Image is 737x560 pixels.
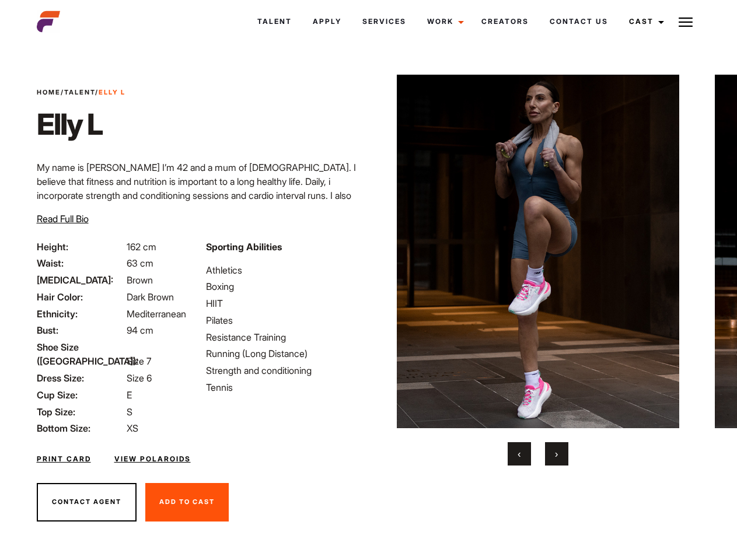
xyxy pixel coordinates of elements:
span: Mediterranean [127,308,186,320]
span: Add To Cast [159,498,215,506]
span: Size 7 [127,355,151,367]
span: S [127,406,132,418]
span: Bust: [37,323,124,337]
a: Contact Us [539,6,619,37]
a: Talent [247,6,302,37]
li: Resistance Training [206,330,361,344]
a: View Polaroids [114,454,191,464]
span: E [127,389,132,401]
p: My name is [PERSON_NAME] I’m 42 and a mum of [DEMOGRAPHIC_DATA]. I believe that fitness and nutri... [37,160,362,258]
img: cropped-aefm-brand-fav-22-square.png [37,10,60,33]
span: Top Size: [37,405,124,419]
span: Next [555,448,558,460]
span: 94 cm [127,324,153,336]
li: Running (Long Distance) [206,346,361,360]
span: Shoe Size ([GEOGRAPHIC_DATA]): [37,340,124,368]
a: Home [37,88,61,96]
span: Size 6 [127,372,152,384]
span: Read Full Bio [37,213,89,225]
li: Pilates [206,313,361,327]
span: / / [37,87,125,97]
a: Cast [619,6,671,37]
strong: Elly L [99,88,125,96]
span: XS [127,422,138,434]
li: Boxing [206,279,361,293]
span: Cup Size: [37,388,124,402]
span: 162 cm [127,241,156,253]
li: Athletics [206,263,361,277]
li: Strength and conditioning [206,363,361,377]
span: Brown [127,274,153,286]
span: 63 cm [127,257,153,269]
span: Height: [37,240,124,254]
button: Add To Cast [145,483,229,521]
a: Print Card [37,454,91,464]
button: Read Full Bio [37,212,89,226]
span: Ethnicity: [37,307,124,321]
a: Creators [471,6,539,37]
button: Contact Agent [37,483,137,521]
li: Tennis [206,380,361,394]
img: Burger icon [679,15,693,29]
span: Dark Brown [127,291,174,303]
span: Dress Size: [37,371,124,385]
li: HIIT [206,296,361,310]
a: Apply [302,6,352,37]
span: [MEDICAL_DATA]: [37,273,124,287]
a: Work [417,6,471,37]
span: Previous [518,448,521,460]
span: Waist: [37,256,124,270]
h1: Elly L [37,107,125,142]
span: Hair Color: [37,290,124,304]
strong: Sporting Abilities [206,241,282,253]
span: Bottom Size: [37,421,124,435]
a: Talent [64,88,95,96]
a: Services [352,6,417,37]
